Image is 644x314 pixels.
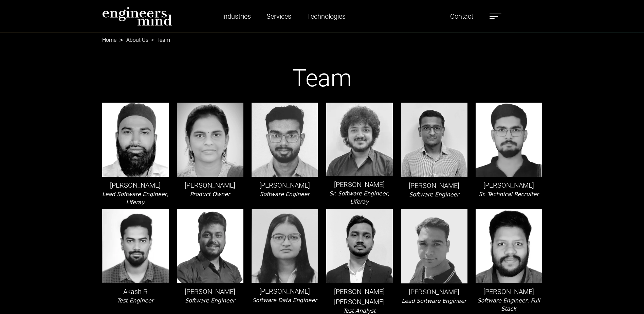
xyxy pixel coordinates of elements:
[252,297,317,303] i: Software Data Engineer
[476,209,542,283] img: leader-img
[326,179,393,190] p: [PERSON_NAME]
[177,209,243,283] img: leader-img
[476,103,542,176] img: leader-img
[117,297,154,304] i: Test Engineer
[304,8,348,24] a: Technologies
[476,286,542,297] p: [PERSON_NAME]
[102,103,169,176] img: leader-img
[476,180,542,190] p: [PERSON_NAME]
[402,298,466,304] i: Lead Software Engineer
[260,191,310,197] i: Software Engineer
[126,37,148,43] a: About Us
[329,190,389,205] i: Sr. Software Engineer, Liferay
[326,103,393,176] img: leader-img
[185,297,235,304] i: Software Engineer
[477,297,540,312] i: Software Engineer, Full Stack
[148,36,170,44] li: Team
[252,180,318,190] p: [PERSON_NAME]
[252,103,318,176] img: leader-img
[401,287,467,297] p: [PERSON_NAME]
[177,180,243,190] p: [PERSON_NAME]
[102,33,542,41] nav: breadcrumb
[326,209,393,283] img: leader-img
[343,308,375,314] i: Test Analyst
[447,8,476,24] a: Contact
[252,209,318,283] img: leader-img
[102,286,169,297] p: Akash R
[326,286,393,307] p: [PERSON_NAME] [PERSON_NAME]
[177,103,243,176] img: leader-img
[102,180,169,190] p: [PERSON_NAME]
[264,8,294,24] a: Services
[219,8,254,24] a: Industries
[401,103,467,177] img: leader-img
[479,191,539,197] i: Sr. Technical Recruiter
[102,37,116,43] a: Home
[409,191,459,198] i: Software Engineer
[102,7,172,26] img: logo
[102,209,169,283] img: leader-img
[190,191,230,197] i: Product Owner
[401,180,467,191] p: [PERSON_NAME]
[252,286,318,296] p: [PERSON_NAME]
[177,286,243,297] p: [PERSON_NAME]
[401,209,467,283] img: leader-img
[102,64,542,92] h1: Team
[102,191,168,206] i: Lead Software Engineer, Liferay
